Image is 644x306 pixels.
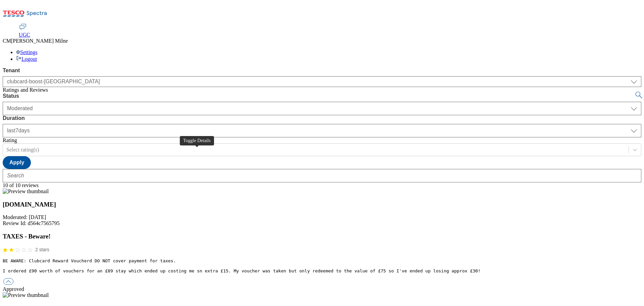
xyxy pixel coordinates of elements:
[3,286,641,292] div: Approved
[35,247,49,253] span: 2 stars
[3,258,641,273] pre: BE AWARE: Clubcard Reward Voucherd DO NOT cover payment for taxes. I ordered £90 worth of voucher...
[3,201,641,208] h3: [DOMAIN_NAME]
[3,292,49,298] img: Preview thumbnail
[3,169,641,182] input: Search
[11,38,68,44] span: [PERSON_NAME] Milne
[19,24,30,38] a: UGC
[3,233,641,240] h3: TAXES - Beware!
[3,220,641,226] div: Review Id: d564c7565795
[16,56,37,62] a: Logout
[3,115,641,121] label: Duration
[19,32,30,38] span: UGC
[3,68,641,74] label: Tenant
[16,49,38,55] a: Settings
[3,93,641,99] label: Status
[3,247,49,253] div: 2/5 stars
[3,214,641,220] div: Moderated: [DATE]
[3,38,11,44] span: CM
[3,182,641,188] div: 10 of 10 reviews
[3,87,48,93] span: Ratings and Reviews
[3,137,17,143] label: Rating
[3,156,31,169] button: Apply
[3,188,49,194] img: Preview thumbnail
